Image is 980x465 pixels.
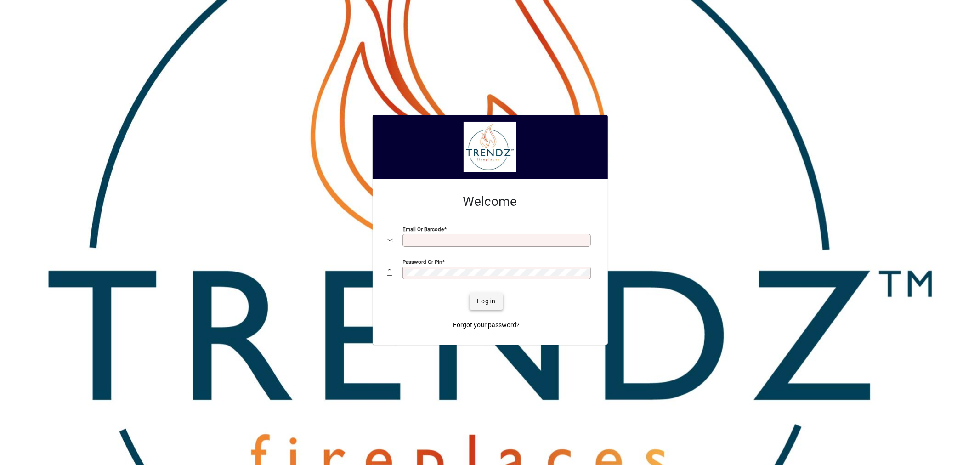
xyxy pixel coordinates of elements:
button: Login [470,293,503,310]
span: Forgot your password? [453,320,520,330]
mat-label: Email or Barcode [403,226,444,232]
h2: Welcome [387,194,593,210]
span: Login [477,296,496,306]
a: Forgot your password? [449,317,523,334]
mat-label: Password or Pin [403,258,442,265]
